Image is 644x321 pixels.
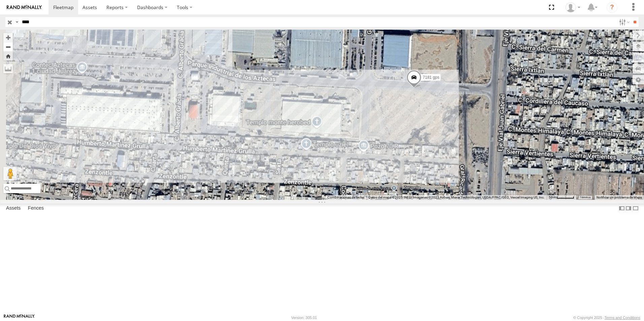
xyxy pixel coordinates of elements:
button: Zoom in [3,33,13,42]
label: Search Query [14,17,20,27]
button: Combinaciones de teclas [327,195,364,200]
label: Search Filter Options [616,17,631,27]
label: Measure [3,64,13,73]
label: Map Settings [633,75,644,84]
a: Términos [580,196,591,199]
a: Visit our Website [4,314,35,321]
span: 7181 gps [423,75,439,80]
div: © Copyright 2025 - [573,316,640,320]
button: Zoom out [3,42,13,51]
span: 50 m [549,195,556,199]
button: Zoom Home [3,51,13,61]
label: Assets [3,204,24,213]
a: Terms and Conditions [605,316,640,320]
button: Arrastra al hombrecito al mapa para abrir Street View [3,167,17,180]
img: rand-logo.svg [7,5,42,10]
span: Datos del mapa ©2025 INEGI Imágenes ©2025 Airbus, Maxar Technologies, USDA/FPAC/GEO, Vexcel Imagi... [368,195,545,199]
div: Zulma Brisa Rios [563,2,583,12]
label: Dock Summary Table to the Left [618,204,625,213]
i: ? [607,2,617,13]
label: Fences [25,204,47,213]
a: Notificar un problema de Maps [597,195,642,199]
div: Version: 305.01 [291,316,317,320]
label: Hide Summary Table [632,204,639,213]
label: Dock Summary Table to the Right [625,204,632,213]
button: Escala del mapa: 50 m por 49 píxeles [547,195,576,200]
